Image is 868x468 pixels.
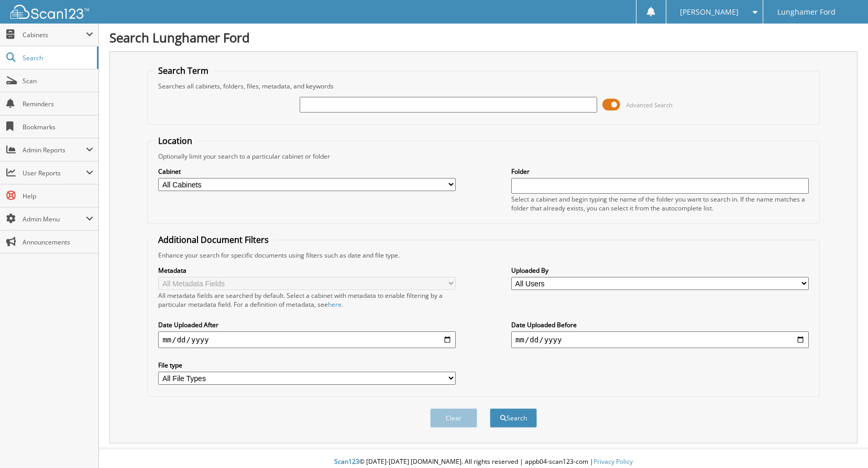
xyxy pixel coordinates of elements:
[158,361,456,370] label: File type
[153,65,214,76] legend: Search Term
[511,320,809,329] label: Date Uploaded Before
[158,320,456,329] label: Date Uploaded After
[153,251,814,260] div: Enhance your search for specific documents using filters such as date and file type.
[23,30,86,39] span: Cabinets
[23,238,93,247] span: Announcements
[10,5,89,19] img: scan123-logo-white.svg
[158,266,456,275] label: Metadata
[23,215,86,224] span: Admin Menu
[626,101,673,109] span: Advanced Search
[328,300,342,309] a: here
[777,9,836,15] span: Lunghamer Ford
[23,192,93,200] span: Help
[23,53,92,62] span: Search
[153,234,274,246] legend: Additional Document Filters
[334,457,359,466] span: Scan123
[23,76,93,85] span: Scan
[153,82,814,91] div: Searches all cabinets, folders, files, metadata, and keywords
[511,266,809,275] label: Uploaded By
[158,167,456,176] label: Cabinet
[511,195,809,213] div: Select a cabinet and begin typing the name of the folder you want to search in. If the name match...
[490,408,537,428] button: Search
[511,331,809,348] input: end
[511,167,809,176] label: Folder
[23,122,93,131] span: Bookmarks
[680,9,739,15] span: [PERSON_NAME]
[158,331,456,348] input: start
[109,29,858,46] h1: Search Lunghamer Ford
[158,291,456,309] div: All metadata fields are searched by default. Select a cabinet with metadata to enable filtering b...
[153,135,197,147] legend: Location
[594,457,633,466] a: Privacy Policy
[153,152,814,161] div: Optionally limit your search to a particular cabinet or folder
[430,408,477,428] button: Clear
[23,99,93,108] span: Reminders
[23,146,86,154] span: Admin Reports
[23,169,86,177] span: User Reports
